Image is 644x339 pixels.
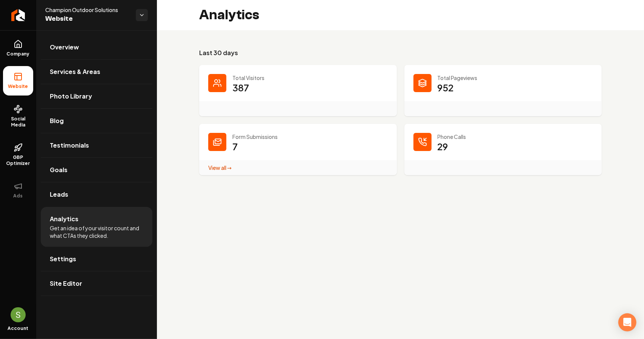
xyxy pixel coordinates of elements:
a: View all → [208,164,232,171]
p: 29 [438,140,448,153]
span: Goals [50,165,68,174]
a: Site Editor [41,271,152,296]
span: Social Media [3,116,33,128]
img: Sales Champion [11,307,26,322]
a: Photo Library [41,84,152,108]
span: Site Editor [50,279,82,288]
span: Services & Areas [50,67,100,76]
p: 7 [232,140,238,153]
span: Blog [50,116,64,125]
span: Photo Library [50,92,92,101]
a: GBP Optimizer [3,137,33,173]
a: Overview [41,35,152,59]
p: Form Submissions [232,133,388,140]
span: Overview [50,43,79,52]
a: Company [3,34,33,63]
span: Ads [11,193,26,199]
a: Settings [41,247,152,271]
span: Champion Outdoor Solutions [45,6,130,14]
a: Services & Areas [41,60,152,84]
span: Company [4,51,33,57]
button: Open user button [11,307,26,322]
a: Leads [41,182,152,206]
div: Open Intercom Messenger [618,313,636,331]
span: Leads [50,190,68,199]
a: Blog [41,109,152,133]
p: 387 [232,82,249,94]
span: Account [8,325,29,331]
span: Get an idea of your visitor count and what CTAs they clicked. [50,224,143,239]
span: Settings [50,254,76,263]
span: Testimonials [50,141,89,150]
p: Total Visitors [232,74,388,82]
h2: Analytics [199,8,259,23]
p: Total Pageviews [438,74,593,82]
p: Phone Calls [438,133,593,140]
h3: Last 30 days [199,48,602,57]
span: GBP Optimizer [3,154,33,166]
a: Social Media [3,99,33,134]
span: Website [45,14,130,24]
a: Goals [41,158,152,182]
button: Ads [3,176,33,205]
a: Testimonials [41,133,152,157]
span: Website [5,83,31,89]
span: Analytics [50,214,78,223]
img: Rebolt Logo [11,9,25,21]
p: 952 [438,82,454,94]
